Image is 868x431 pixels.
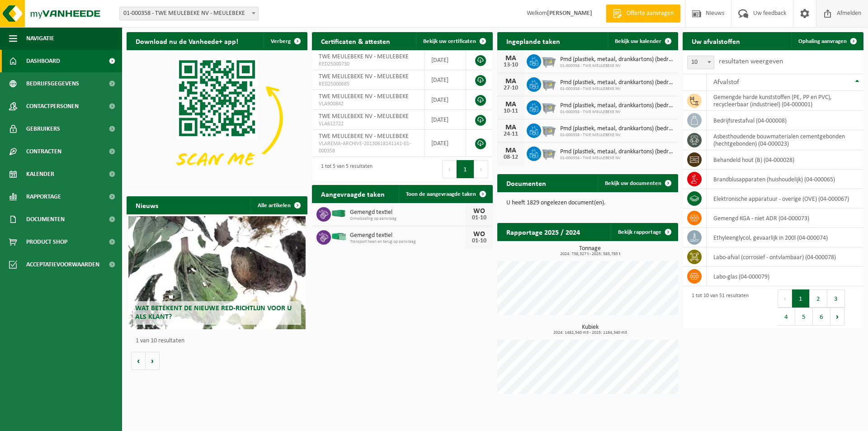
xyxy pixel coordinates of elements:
[26,253,99,276] span: Acceptatievoorwaarden
[707,130,863,150] td: asbesthoudende bouwmaterialen cementgebonden (hechtgebonden) (04-000023)
[810,289,827,308] button: 2
[26,27,54,50] span: Navigatie
[541,145,557,161] img: WB-2500-GAL-GY-01
[135,305,292,321] span: Wat betekent de nieuwe RED-richtlijn voor u als klant?
[506,200,669,206] p: U heeft 1829 ongelezen document(en).
[425,50,466,70] td: [DATE]
[319,93,409,100] span: TWE MEULEBEKE NV - MEULEBEKE
[316,159,373,179] div: 1 tot 5 van 5 resultaten
[457,160,474,178] button: 1
[606,5,680,23] a: Offerte aanvragen
[560,148,674,156] span: Pmd (plastiek, metaal, drankkartons) (bedrijven)
[319,133,409,140] span: TWE MEULEBEKE NV - MEULEBEKE
[120,7,258,20] span: 01-000358 - TWE MEULEBEKE NV - MEULEBEKE
[350,209,466,216] span: Gemengd textiel
[399,185,492,203] a: Toon de aangevraagde taken
[502,147,520,154] div: MA
[502,55,520,62] div: MA
[707,247,863,267] td: labo-afval (corrosief - ontvlambaar) (04-000078)
[683,32,749,50] h2: Uw afvalstoffen
[502,131,520,137] div: 24-11
[26,95,79,118] span: Contactpersonen
[319,81,417,88] span: RED25000685
[264,32,307,50] button: Verberg
[502,246,678,256] h3: Tonnage
[707,228,863,247] td: ethyleenglycol, gevaarlijk in 200l (04-000074)
[560,102,674,109] span: Pmd (plastiek, metaal, drankkartons) (bedrijven)
[615,38,661,44] span: Bekijk uw kalender
[470,215,488,221] div: 01-10
[319,120,417,128] span: VLA612722
[350,232,466,239] span: Gemengd textiel
[541,122,557,137] img: WB-2500-GAL-GY-01
[502,154,520,161] div: 08-12
[312,185,394,203] h2: Aangevraagde taken
[425,70,466,90] td: [DATE]
[319,100,417,108] span: VLA900842
[127,50,307,186] img: Download de VHEPlus App
[778,289,792,308] button: Previous
[502,324,678,335] h3: Kubiek
[319,61,417,68] span: RED25000730
[827,289,845,308] button: 3
[798,38,847,44] span: Ophaling aanvragen
[778,308,795,326] button: 4
[331,232,346,241] img: HK-XP-30-GN-00
[271,38,291,44] span: Verberg
[560,156,674,161] span: 01-000358 - TWE MEULEBEKE NV
[719,58,783,65] label: resultaten weergeven
[146,352,160,370] button: Volgende
[608,32,677,50] a: Bekijk uw kalender
[250,196,307,214] a: Alle artikelen
[707,150,863,170] td: behandeld hout (B) (04-000028)
[474,160,488,178] button: Next
[497,32,569,50] h2: Ingeplande taken
[707,111,863,130] td: bedrijfsrestafval (04-000008)
[560,125,674,133] span: Pmd (plastiek, metaal, drankkartons) (bedrijven)
[26,163,54,185] span: Kalender
[26,72,79,95] span: Bedrijfsgegevens
[605,180,661,186] span: Bekijk uw documenten
[425,130,466,157] td: [DATE]
[331,209,346,218] img: HK-XC-40-GN-00
[131,352,146,370] button: Vorige
[26,231,67,253] span: Product Shop
[423,38,476,44] span: Bekijk uw certificaten
[26,140,61,163] span: Contracten
[707,208,863,228] td: gemengd KGA - niet ADR (04-000073)
[707,91,863,111] td: gemengde harde kunststoffen (PE, PP en PVC), recycleerbaar (industrieel) (04-000001)
[541,53,557,68] img: WB-2500-GAL-GY-01
[136,338,303,344] p: 1 van 10 resultaten
[502,101,520,108] div: MA
[425,110,466,130] td: [DATE]
[707,267,863,286] td: labo-glas (04-000079)
[350,216,466,222] span: Omwisseling op aanvraag
[713,79,739,86] span: Afvalstof
[319,53,409,60] span: TWE MEULEBEKE NV - MEULEBEKE
[560,79,674,86] span: Pmd (plastiek, metaal, drankkartons) (bedrijven)
[497,174,555,192] h2: Documenten
[611,223,677,241] a: Bekijk rapportage
[795,308,813,326] button: 5
[560,86,674,92] span: 01-000358 - TWE MEULEBEKE NV
[813,308,830,326] button: 6
[560,63,674,69] span: 01-000358 - TWE MEULEBEKE NV
[26,50,60,72] span: Dashboard
[792,289,810,308] button: 1
[497,223,589,241] h2: Rapportage 2025 / 2024
[470,208,488,215] div: WO
[707,189,863,208] td: elektronische apparatuur - overige (OVE) (04-000067)
[26,208,65,231] span: Documenten
[119,7,259,20] span: 01-000358 - TWE MEULEBEKE NV - MEULEBEKE
[312,32,399,50] h2: Certificaten & attesten
[470,231,488,238] div: WO
[547,10,592,17] strong: [PERSON_NAME]
[560,109,674,115] span: 01-000358 - TWE MEULEBEKE NV
[406,191,476,197] span: Toon de aangevraagde taken
[502,252,678,256] span: 2024: 738,327 t - 2025: 585,785 t
[416,32,492,50] a: Bekijk uw certificaten
[319,73,409,80] span: TWE MEULEBEKE NV - MEULEBEKE
[128,216,306,329] a: Wat betekent de nieuwe RED-richtlijn voor u als klant?
[442,160,457,178] button: Previous
[624,9,676,18] span: Offerte aanvragen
